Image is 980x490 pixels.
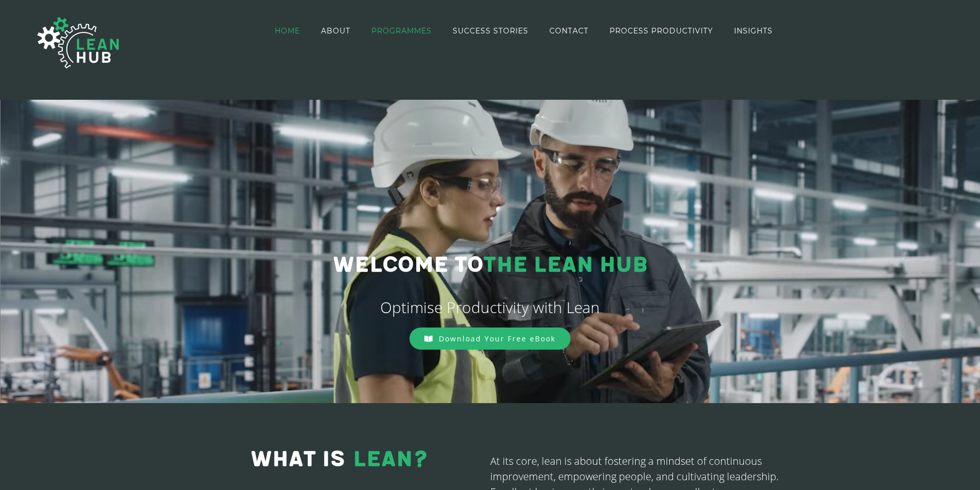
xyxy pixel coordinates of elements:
a: CONTACT [549,1,589,60]
nav: Main Menu [275,1,773,60]
span: ABOUT [321,27,350,34]
span: INSIGHTS [734,27,773,34]
span: Welcome to [333,252,483,278]
a: ABOUT [321,1,350,60]
a: HOME [275,1,300,60]
span: Optimise Productivity with Lean [380,297,600,318]
span: PROCESS PRODUCTIVITY [610,27,713,34]
img: The Lean Hub | Optimising productivity with Lean Logo [27,6,130,79]
a: Download Your Free eBook [409,328,571,350]
span: CONTACT [549,27,589,34]
span: PROGRAMMES [371,27,432,34]
a: INSIGHTS [734,1,773,60]
a: PROGRAMMES [371,1,432,60]
span: HOME [275,27,300,34]
span: THE LEAN HUB [483,252,647,278]
span: LEAN? [353,446,429,473]
span: SUCCESS STORIES [453,27,528,34]
a: PROCESS PRODUCTIVITY [610,1,713,60]
span: WHAT IS [251,446,345,473]
span: Download Your Free eBook [439,334,556,343]
a: SUCCESS STORIES [453,1,528,60]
